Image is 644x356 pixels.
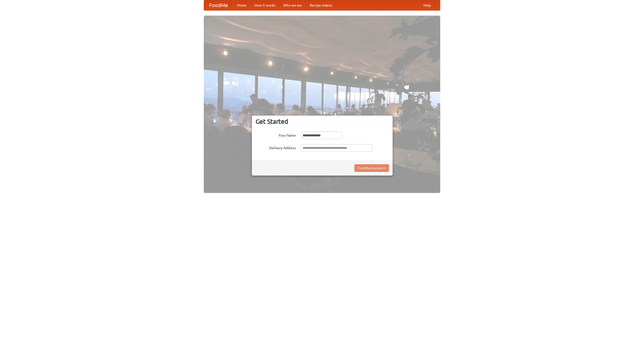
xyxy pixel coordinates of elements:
a: How it works [251,0,279,10]
a: Who we are [279,0,306,10]
a: Home [233,0,251,10]
a: FoodMe [204,0,233,10]
a: Help [419,0,435,10]
a: Recipe videos [306,0,336,10]
h3: Get Started [256,118,389,125]
label: Your Name [256,132,296,138]
label: Delivery Address [256,144,296,150]
button: Find Restaurants! [354,164,389,172]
